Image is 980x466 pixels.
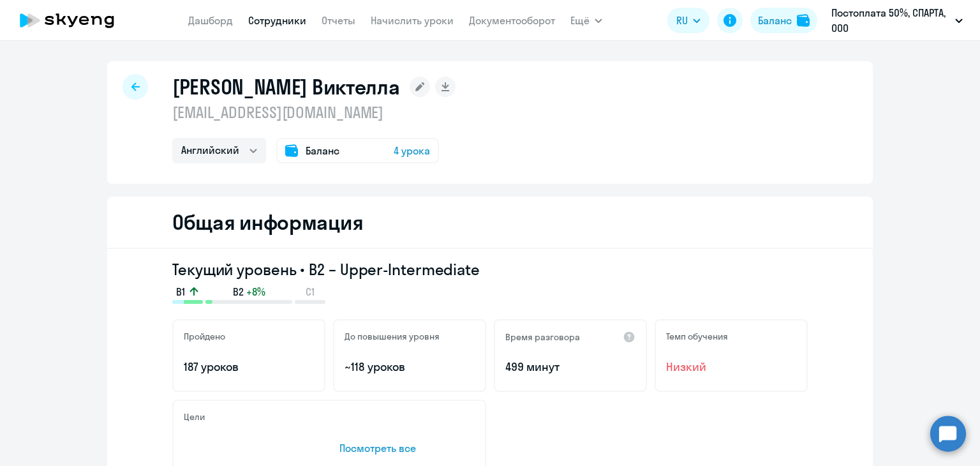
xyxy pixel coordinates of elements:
img: balance [797,14,810,27]
p: 187 уроков [184,359,314,375]
h5: До повышения уровня [345,331,440,342]
h5: Пройдено [184,331,225,342]
span: B1 [176,285,185,299]
p: ~118 уроков [345,359,475,375]
h3: Текущий уровень • B2 – Upper-Intermediate [172,259,808,280]
h5: Цели [184,411,205,423]
p: Постоплата 50%, СПАРТА, ООО [831,5,950,36]
a: Дашборд [188,14,233,27]
span: Ещё [570,13,590,28]
span: Баланс [306,143,339,158]
span: 4 урока [394,143,430,158]
button: Постоплата 50%, СПАРТА, ООО [825,5,969,36]
span: B2 [233,285,244,299]
h5: Время разговора [505,331,580,343]
span: Низкий [666,359,796,375]
a: Сотрудники [248,14,306,27]
span: RU [676,13,688,28]
button: Балансbalance [750,8,817,33]
a: Отчеты [322,14,355,27]
h2: Общая информация [172,209,363,235]
span: C1 [306,285,315,299]
p: 499 минут [505,359,635,375]
button: RU [667,8,709,33]
div: Баланс [758,13,792,28]
a: Начислить уроки [371,14,454,27]
p: [EMAIL_ADDRESS][DOMAIN_NAME] [172,102,456,123]
span: +8% [246,285,265,299]
h1: [PERSON_NAME] Виктелла [172,74,399,100]
button: Ещё [570,8,602,33]
a: Документооборот [469,14,555,27]
p: Посмотреть все [339,440,475,456]
h5: Темп обучения [666,331,728,342]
